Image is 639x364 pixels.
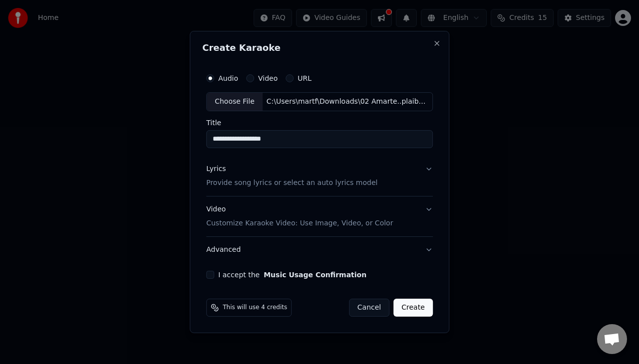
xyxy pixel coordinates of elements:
p: Provide song lyrics or select an auto lyrics model [206,178,377,188]
div: Lyrics [206,164,226,174]
label: Audio [218,75,238,82]
label: Title [206,119,433,126]
button: I accept the [264,271,366,278]
div: C:\Users\martf\Downloads\02 Amarte..plaiback.mp3 [263,97,432,107]
span: This will use 4 credits [223,304,287,312]
label: Video [258,75,278,82]
h2: Create Karaoke [202,43,437,52]
button: Advanced [206,237,433,263]
label: URL [298,75,312,82]
button: Cancel [349,299,389,317]
p: Customize Karaoke Video: Use Image, Video, or Color [206,218,393,228]
button: VideoCustomize Karaoke Video: Use Image, Video, or Color [206,196,433,236]
button: Create [393,299,433,317]
div: Video [206,204,393,228]
label: I accept the [218,271,366,278]
button: LyricsProvide song lyrics or select an auto lyrics model [206,156,433,196]
div: Choose File [207,93,263,111]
